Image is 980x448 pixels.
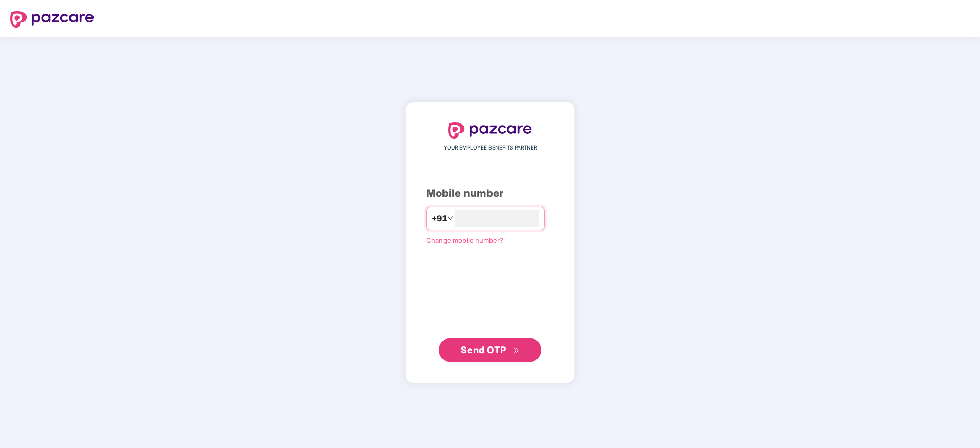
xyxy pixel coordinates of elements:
[444,144,537,152] span: YOUR EMPLOYEE BENEFITS PARTNER
[447,215,453,221] span: down
[426,236,503,244] a: Change mobile number?
[426,186,554,202] div: Mobile number
[461,344,506,355] span: Send OTP
[448,122,532,139] img: logo
[439,338,541,362] button: Send OTPdouble-right
[513,347,520,354] span: double-right
[432,212,447,225] span: +91
[10,11,94,28] img: logo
